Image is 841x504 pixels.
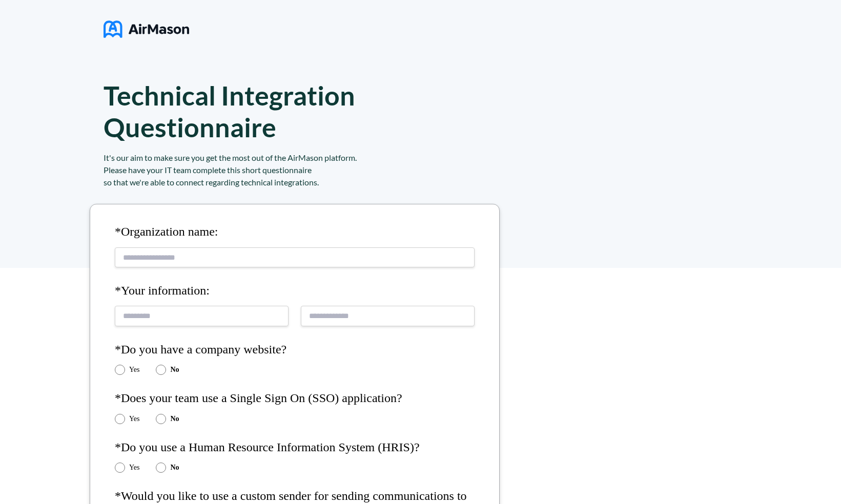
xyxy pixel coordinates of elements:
[104,152,524,164] div: It's our aim to make sure you get the most out of the AirMason platform.
[170,464,179,472] label: No
[129,415,139,423] label: Yes
[104,164,524,176] div: Please have your IT team complete this short questionnaire
[115,440,475,455] h4: *Do you use a Human Resource Information System (HRIS)?
[115,391,475,406] h4: *Does your team use a Single Sign On (SSO) application?
[115,343,475,357] h4: *Do you have a company website?
[104,176,524,188] div: so that we're able to connect regarding technical integrations.
[129,366,139,374] label: Yes
[170,366,179,374] label: No
[115,225,475,239] h4: *Organization name:
[129,464,139,472] label: Yes
[104,16,189,42] img: logo
[104,79,404,143] h1: Technical Integration Questionnaire
[115,284,475,298] h4: *Your information:
[170,415,179,423] label: No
